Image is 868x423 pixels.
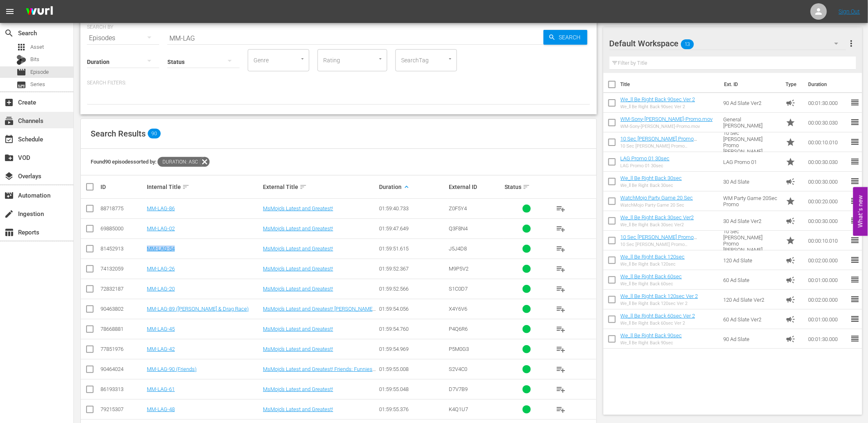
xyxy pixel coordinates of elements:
[786,295,795,305] span: Ad
[147,266,175,272] a: MM-LAG-26
[449,326,468,332] span: P4Q6R6
[263,286,333,292] a: MsMojo’s Latest and Greatest!
[182,183,190,191] span: sort
[621,155,670,161] a: LAG Promo 01 30sec
[379,205,446,211] div: 01:59:40.733
[786,275,795,285] span: Ad
[299,55,306,63] button: Open
[720,152,783,172] td: LAG Promo 01
[850,176,860,186] span: reorder
[720,211,783,231] td: 30 Ad Slate Ver2
[621,104,695,109] div: We_ll Be Right Back 90sec Ver 2
[850,334,860,343] span: reorder
[805,191,850,211] td: 00:00:20.000
[556,364,566,374] span: playlist_add
[379,286,446,292] div: 01:59:52.566
[621,234,697,246] a: 10 Sec [PERSON_NAME] Promo [PERSON_NAME]
[621,313,695,319] a: We_ll Be Right Back 60sec Ver 2
[379,326,446,332] div: 01:59:54.760
[263,346,333,352] a: MsMojo’s Latest and Greatest!
[850,235,860,245] span: reorder
[621,214,694,221] a: We_ll Be Right Back 30sec Ver2
[379,246,446,252] div: 01:59:51.615
[505,182,548,192] div: Status
[263,366,376,378] a: MsMojo’s Latest and Greatest! Friends: Funniest Moments, Iconic Lines & Bloopers
[147,225,175,232] a: MM-LAG-02
[621,163,670,168] div: LAG Promo 01 30sec
[91,129,146,139] span: Search Results
[449,306,467,312] span: X4Y6V6
[449,406,468,412] span: K4Q1U7
[556,384,566,394] span: playlist_add
[850,314,860,324] span: reorder
[551,339,571,359] button: playlist_add
[621,73,720,96] th: Title
[449,246,467,252] span: J5J4D8
[720,113,783,132] td: General [PERSON_NAME]
[101,184,144,190] div: ID
[147,205,175,211] a: MM-LAG-86
[786,157,795,167] span: Promo
[621,332,682,339] a: We_ll Be Right Back 90sec
[379,182,446,192] div: Duration
[263,225,333,232] a: MsMojo’s Latest and Greatest!
[379,406,446,412] div: 01:59:55.376
[147,386,175,392] a: MM-LAG-61
[403,183,410,191] span: keyboard_arrow_up
[101,366,144,372] div: 90464024
[379,386,446,392] div: 01:59:55.048
[101,286,144,292] div: 72832187
[147,286,175,292] a: MM-LAG-20
[379,306,446,312] div: 01:59:54.056
[850,196,860,206] span: reorder
[4,98,14,107] span: Create
[148,129,161,139] span: 90
[805,309,850,329] td: 00:01:00.000
[786,118,795,127] span: Promo
[805,132,850,152] td: 00:00:10.010
[805,270,850,290] td: 00:01:00.000
[446,55,454,63] button: Open
[263,306,376,318] a: MsMojo’s Latest and Greatest! [PERSON_NAME] Funniest & Fiercest Drag Race Highlights
[147,306,249,312] a: MM-LAG-89 ([PERSON_NAME] & Drag Race)
[101,346,144,352] div: 77851976
[101,406,144,412] div: 79215307
[805,211,850,231] td: 00:00:30.000
[449,286,468,292] span: S1C0D7
[4,209,14,219] span: Ingestion
[449,225,468,232] span: Q3F8N4
[621,202,693,208] div: WatchMojo Party Game 20 Sec
[551,219,571,239] button: playlist_add
[805,113,850,132] td: 00:00:30.030
[621,242,717,247] div: 10 Sec [PERSON_NAME] Promo [PERSON_NAME]
[621,143,717,149] div: 10 Sec [PERSON_NAME] Promo [PERSON_NAME]
[551,299,571,319] button: playlist_add
[449,386,468,392] span: D7V7B9
[850,255,860,265] span: reorder
[101,306,144,312] div: 90463802
[850,117,860,127] span: reorder
[556,204,566,214] span: playlist_add
[556,264,566,274] span: playlist_add
[621,183,682,188] div: We_ll Be Right Back 30sec
[523,183,530,191] span: sort
[803,73,852,96] th: Duration
[556,304,566,314] span: playlist_add
[551,380,571,399] button: playlist_add
[147,182,260,192] div: Internal Title
[449,346,469,352] span: P5M0G3
[551,199,571,218] button: playlist_add
[556,344,566,354] span: playlist_add
[720,290,783,309] td: 120 Ad Slate Ver2
[30,55,39,64] span: Bits
[786,334,795,344] span: Ad
[263,406,333,412] a: MsMojo’s Latest and Greatest!
[551,239,571,259] button: playlist_add
[379,346,446,352] div: 01:59:54.969
[839,8,860,15] a: Sign Out
[621,273,682,280] a: We_ll Be Right Back 60sec
[4,116,14,126] span: Channels
[621,293,698,299] a: We_ll Be Right Back 120sec Ver 2
[621,301,698,306] div: We_ll Be Right Back 120sec Ver 2
[101,386,144,392] div: 86193313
